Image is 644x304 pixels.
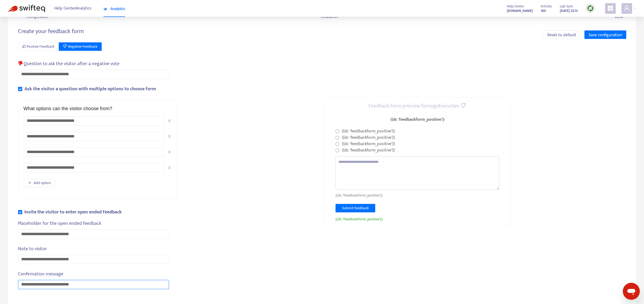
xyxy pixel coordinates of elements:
input: Note to visitor [18,255,169,264]
label: {{dc 'feedbackform_positive'}} [342,135,395,141]
span: Negative Feedback [68,44,97,50]
div: Done [615,14,626,20]
span: close [168,150,171,154]
span: Articles [541,3,552,9]
input: Confirmation message [18,280,169,289]
span: plus [28,181,32,185]
span: user [624,5,630,11]
p: {{dc 'feedbackform_positive'}} [336,193,499,198]
span: area-chart [104,7,107,11]
div: Configuration [26,14,48,20]
span: dislike [18,61,23,66]
span: Submit feedback [342,205,369,211]
img: sync.dc5367851b00ba804db3.png [587,5,594,12]
span: appstore [607,5,614,11]
span: Add option [34,180,51,186]
span: Analytics [104,7,125,11]
h4: Feedback form preview for negative votes [369,103,466,109]
strong: [DATE] 22:13 [560,8,578,14]
div: Installation [321,14,338,20]
p: {{dc 'feedbackform_positive'}} [336,216,499,222]
button: Positive Feedback [18,42,59,51]
label: Confirmation message [18,270,67,278]
span: Positive Feedback [27,44,55,50]
span: close [168,119,171,123]
label: Note to visitor [18,245,51,253]
b: Invite the visitor to enter open ended feedback [24,208,122,216]
span: Help Center [507,3,524,9]
span: Help Center Analytics [54,3,92,14]
label: {{dc 'feedbackform_positive'}} [342,147,395,154]
div: Question to ask the visitor after a negative vote [18,60,120,68]
span: close [168,135,171,138]
button: Submit feedback [336,204,375,212]
h4: Create your feedback form [18,28,84,35]
b: Ask the visitor a question with multiple options to choose form [24,85,156,93]
button: Reset to default [543,30,580,39]
button: Save configuration [584,30,626,39]
button: Negative Feedback [59,42,102,51]
img: Swifteq [8,5,45,12]
label: {{dc 'feedbackform_positive'}} [342,141,395,147]
span: Reset to default [547,32,576,38]
span: Last Sync [560,3,573,9]
button: Add option [24,179,55,187]
div: What options can the visitor choose from? [24,105,112,112]
a: [DOMAIN_NAME] [507,8,533,14]
div: {{dc 'feedbackform_positive'}} [390,117,445,123]
label: Placeholder for the open ended feedback [18,220,105,227]
span: close [168,166,171,169]
span: Save configuration [589,32,622,38]
iframe: Button to launch messaging window [623,283,640,300]
strong: 160 [541,8,546,14]
input: Placeholder for the open ended feedback [18,230,169,239]
label: {{dc 'feedbackform_positive'}} [342,128,395,135]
